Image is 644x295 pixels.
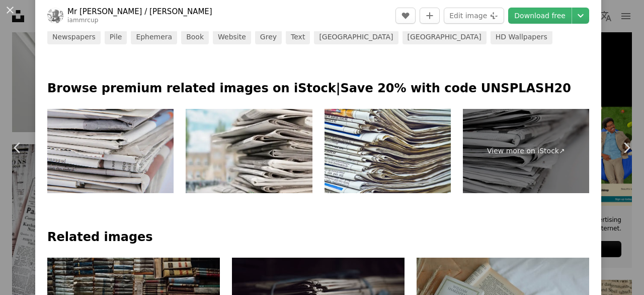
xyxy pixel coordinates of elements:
[609,99,644,196] a: Next
[47,109,174,194] img: pile of newspaper
[131,30,177,44] a: ephemera
[47,30,101,44] a: newspapers
[47,81,589,97] p: Browse premium related images on iStock | Save 20% with code UNSPLASH20
[47,229,589,246] h4: Related images
[325,109,451,194] img: Newspaper
[47,8,63,24] img: Go to Mr Cup / Fabien Barral's profile
[255,30,282,44] a: grey
[186,109,312,194] img: Newspaper.
[286,30,310,44] a: text
[181,30,209,44] a: book
[572,8,589,24] button: Choose download size
[463,109,589,194] a: View more on iStock↗
[314,30,398,44] a: [GEOGRAPHIC_DATA]
[420,8,440,24] button: Add to Collection
[444,8,504,24] button: Edit image
[67,7,212,17] a: Mr [PERSON_NAME] / [PERSON_NAME]
[508,8,572,24] a: Download free
[67,17,99,24] a: iammrcup
[395,8,416,24] button: Like
[213,30,251,44] a: website
[105,30,127,44] a: pile
[491,30,552,44] a: HD Wallpapers
[403,30,487,44] a: [GEOGRAPHIC_DATA]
